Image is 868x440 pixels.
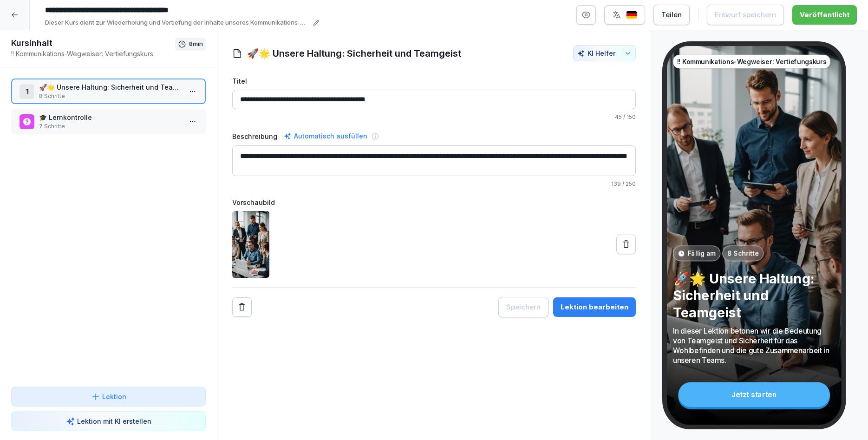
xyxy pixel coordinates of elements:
label: Vorschaubild [232,197,636,207]
h1: 🚀🌟 Unsere Haltung: Sicherheit und Teamgeist [247,46,461,60]
span: 45 [615,113,622,120]
p: Lektion [102,392,126,401]
label: Titel [232,76,636,86]
p: Fällig am [687,249,715,258]
button: Veröffentlicht [792,5,857,25]
div: 1🚀🌟 Unsere Haltung: Sicherheit und Teamgeist8 Schritte [11,79,206,104]
p: Dieser Kurs dient zur Wiederholung und Vertiefung der Inhalte unseres Kommunikations-Wegweisers. [45,18,310,27]
div: Automatisch ausfüllen [282,131,369,142]
p: !! Kommunikations-Wegweiser: Vertiefungskurs [11,49,175,59]
div: 1 [20,84,34,99]
p: Lektion mit KI erstellen [77,416,151,426]
p: 8 Schritte [727,249,759,258]
h1: Kursinhalt [11,38,175,49]
div: Speichern [506,302,541,312]
button: Remove [232,297,252,317]
p: !! Kommunikations-Wegweiser: Vertiefungskurs [677,57,826,66]
button: Speichern [498,297,548,317]
p: 8 min [189,39,203,49]
p: 7 Schritte [39,122,182,131]
button: Entwurf speichern [707,5,784,25]
button: Lektion [11,387,206,407]
p: / 150 [232,113,636,121]
div: Veröffentlicht [800,10,849,20]
img: paal36aw2lvr2axq0lig9eme.png [232,211,269,278]
p: / 250 [232,180,636,188]
span: 139 [611,180,621,187]
button: Lektion mit KI erstellen [11,411,206,431]
div: Jetzt starten [678,382,830,407]
div: 🎓 Lernkontrolle7 Schritte [11,109,206,134]
label: Beschreibung [232,131,277,141]
div: Teilen [661,10,682,20]
p: 🎓 Lernkontrolle [39,112,182,122]
p: 8 Schritte [39,92,182,100]
button: KI Helfer [573,45,636,61]
button: Lektion bearbeiten [553,297,636,317]
button: Teilen [653,5,690,25]
p: 🚀🌟 Unsere Haltung: Sicherheit und Teamgeist [39,82,182,92]
p: In dieser Lektion betonen wir die Bedeutung von Teamgeist und Sicherheit für das Wohlbefinden und... [673,326,835,365]
div: Entwurf speichern [715,10,776,20]
div: KI Helfer [577,49,632,57]
img: de.svg [626,11,637,20]
p: 🚀🌟 Unsere Haltung: Sicherheit und Teamgeist [673,270,835,321]
div: Lektion bearbeiten [561,302,628,312]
